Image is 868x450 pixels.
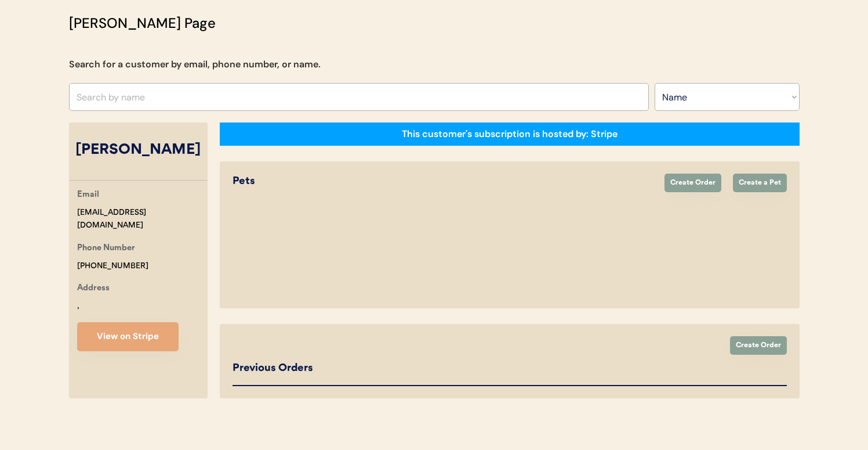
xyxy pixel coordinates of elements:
[233,361,313,376] div: Previous Orders
[77,188,99,203] div: Email
[733,174,787,192] button: Create a Pet
[664,174,721,192] button: Create Order
[402,128,618,141] div: This customer's subscription is hosted by: Stripe
[77,206,208,233] div: [EMAIL_ADDRESS][DOMAIN_NAME]
[77,322,179,351] button: View on Stripe
[77,282,110,296] div: Address
[69,83,649,111] input: Search by name
[69,57,321,71] div: Search for a customer by email, phone number, or name.
[730,336,787,355] button: Create Order
[77,242,135,256] div: Phone Number
[77,260,148,273] div: [PHONE_NUMBER]
[77,300,79,313] div: ,
[69,13,216,34] div: [PERSON_NAME] Page
[233,174,653,189] div: Pets
[69,139,208,161] div: [PERSON_NAME]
